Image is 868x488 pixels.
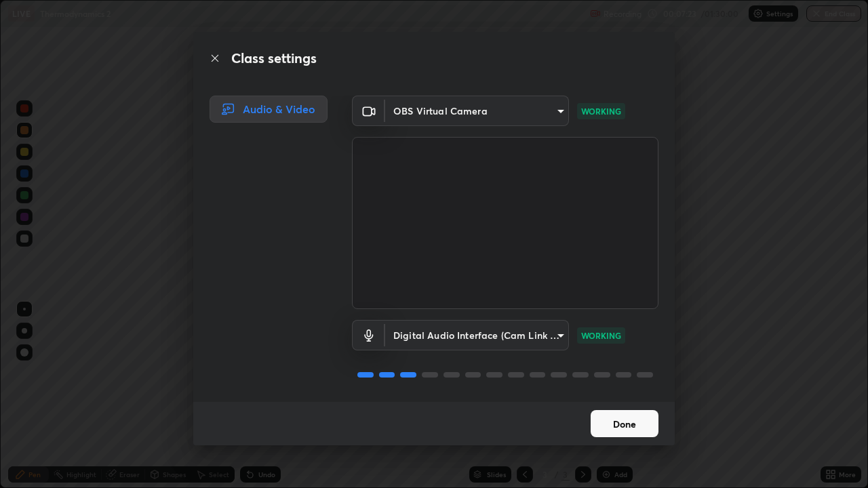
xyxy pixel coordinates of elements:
h2: Class settings [231,48,317,68]
p: WORKING [581,329,621,342]
div: OBS Virtual Camera [385,96,569,126]
p: WORKING [581,105,621,117]
div: Audio & Video [210,96,328,123]
div: OBS Virtual Camera [385,320,569,350]
button: Done [591,410,658,437]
